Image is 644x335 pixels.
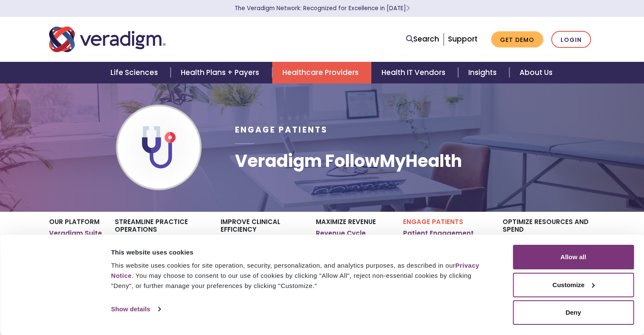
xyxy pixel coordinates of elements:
a: Veradigm Suite [49,229,102,238]
a: Get Demo [491,31,543,48]
a: Login [551,31,591,48]
button: Deny [513,300,634,325]
a: Insights [458,62,509,83]
div: This website uses cookies for site operation, security, personalization, and analytics purposes, ... [111,260,494,291]
h1: Veradigm FollowMyHealth [235,151,462,171]
a: About Us [509,62,563,83]
a: Revenue Cycle Services [316,229,390,246]
a: The Veradigm Network: Recognized for Excellence in [DATE]Learn More [235,4,410,12]
button: Allow all [513,245,634,269]
a: Patient Engagement Platform [403,229,490,246]
span: Learn More [406,4,410,12]
button: Customize [513,273,634,297]
a: Search [406,33,439,45]
a: Healthcare Providers [272,62,371,83]
img: Veradigm logo [49,25,166,53]
a: Health Plans + Payers [171,62,272,83]
span: Engage Patients [235,124,328,136]
div: This website uses cookies [111,247,494,257]
a: Life Sciences [100,62,171,83]
a: Health IT Vendors [371,62,458,83]
a: Support [448,34,478,44]
a: Show details [111,303,160,316]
